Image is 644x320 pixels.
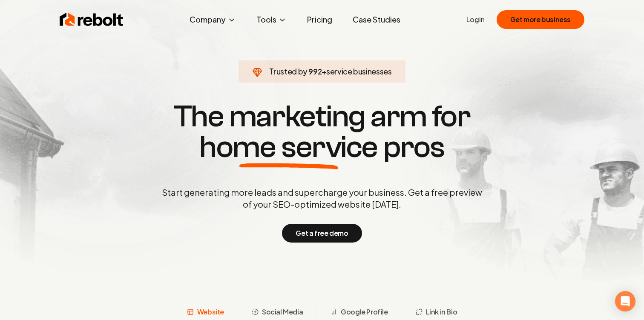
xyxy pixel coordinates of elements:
[426,307,457,317] span: Link in Bio
[269,66,307,76] span: Trusted by
[341,307,388,317] span: Google Profile
[497,10,584,29] button: Get more business
[308,66,322,77] span: 992
[326,66,392,76] span: service businesses
[197,307,224,317] span: Website
[282,224,362,243] button: Get a free demo
[615,291,635,311] div: Open Intercom Messenger
[118,101,526,163] h1: The marketing arm for pros
[322,66,326,76] span: +
[346,11,407,28] a: Case Studies
[60,11,124,28] img: Rebolt Logo
[250,11,293,28] button: Tools
[183,11,243,28] button: Company
[300,11,339,28] a: Pricing
[160,186,484,210] p: Start generating more leads and supercharge your business. Get a free preview of your SEO-optimiz...
[262,307,303,317] span: Social Media
[466,14,485,25] a: Login
[199,132,378,163] span: home service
